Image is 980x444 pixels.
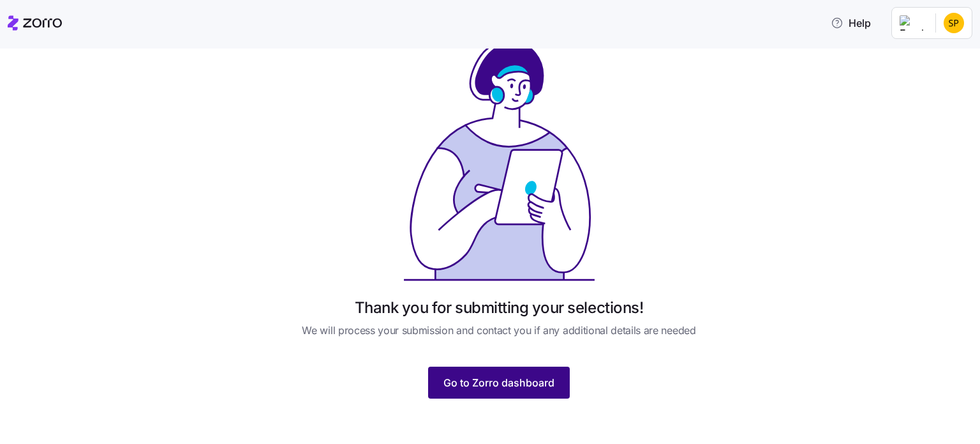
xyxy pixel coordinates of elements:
button: Go to Zorro dashboard [428,367,570,399]
span: Go to Zorro dashboard [443,375,554,390]
span: We will process your submission and contact you if any additional details are needed [302,323,695,339]
h1: Thank you for submitting your selections! [355,298,643,318]
button: Help [820,10,881,36]
img: Employer logo [900,15,925,31]
span: Help [831,15,871,31]
img: 187ae6270577c2f6508ea973035e9650 [944,13,964,33]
